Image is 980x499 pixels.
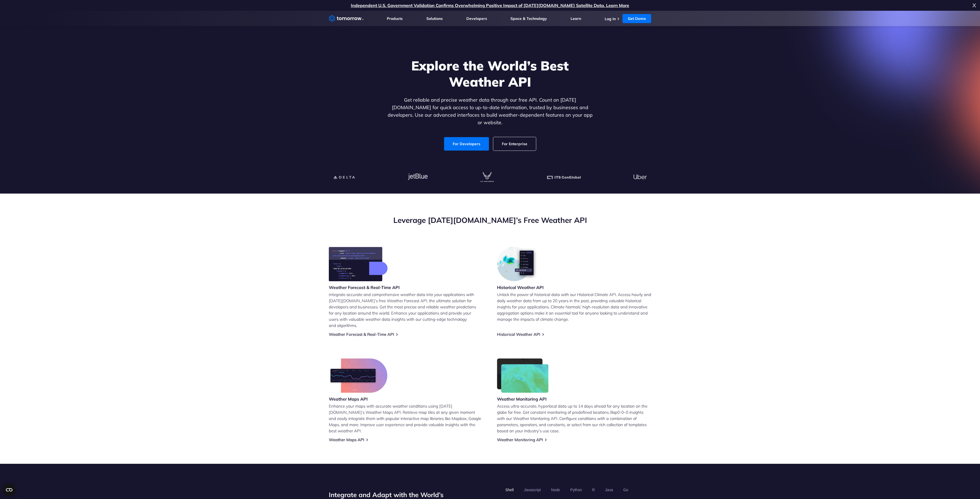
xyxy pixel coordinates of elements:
[329,396,387,402] h3: Weather Maps API
[329,332,394,337] a: Weather Forecast & Real-Time API
[605,16,616,21] a: Log In
[386,96,594,126] p: Get reliable and precise weather data through our free API. Count on [DATE][DOMAIN_NAME] for quic...
[571,16,581,21] a: Learn
[493,137,536,151] a: For Enterprise
[329,291,483,329] p: Integrate accurate and comprehensive weather data into your applications with [DATE][DOMAIN_NAME]...
[466,16,487,21] a: Developers
[510,16,547,21] a: Space & Technology
[497,396,549,402] h3: Weather Monitoring API
[497,403,651,434] p: Access ultra-accurate, hyperlocal data up to 14 days ahead for any location on the globe for free...
[329,15,364,23] a: Home link
[603,485,615,494] button: Java
[329,284,400,290] h3: Weather Forecast & Real-Time API
[503,485,516,494] button: Shell
[497,437,543,442] a: Weather Monitoring API
[568,485,584,494] button: Python
[386,58,594,90] h1: Explore the World’s Best Weather API
[497,332,540,337] a: Historical Weather API
[522,485,543,494] button: Javascript
[351,3,629,8] a: Independent U.S. Government Validation Confirms Overwhelming Positive Impact of [DATE][DOMAIN_NAM...
[590,485,597,494] button: R
[426,16,443,21] a: Solutions
[497,284,544,290] h3: Historical Weather API
[329,215,651,225] h2: Leverage [DATE][DOMAIN_NAME]’s Free Weather API
[329,403,483,434] p: Enhance your maps with accurate weather conditions using [DATE][DOMAIN_NAME]’s Weather Maps API. ...
[622,14,651,23] a: Get Demo
[621,485,630,494] button: Go
[444,137,489,151] a: For Developers
[329,437,364,442] a: Weather Maps API
[387,16,403,21] a: Products
[3,483,16,496] button: Open CMP widget
[497,291,651,322] p: Unlock the power of historical data with our Historical Climate API. Access hourly and daily weat...
[549,485,562,494] button: Node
